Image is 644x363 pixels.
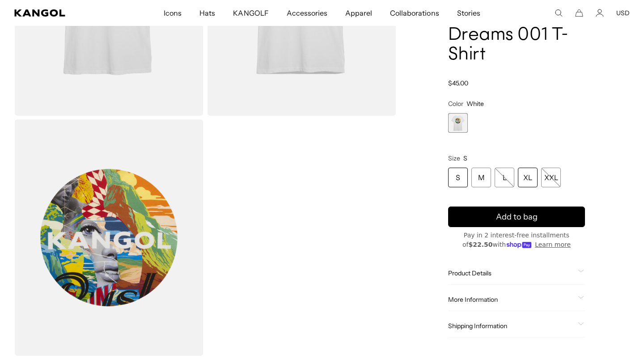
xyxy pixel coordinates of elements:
[448,113,468,133] div: 1 of 1
[575,9,583,17] button: Cart
[463,155,467,163] span: S
[448,79,468,87] span: $45.00
[448,296,574,304] span: More Information
[555,9,563,17] summary: Search here
[448,155,460,163] span: Size
[466,100,484,108] span: White
[518,168,538,188] div: XL
[448,113,468,133] label: White
[448,322,574,330] span: Shipping Information
[448,270,574,278] span: Product Details
[541,168,561,188] div: XXL
[596,9,604,17] a: Account
[448,168,468,188] div: S
[448,207,585,228] button: Add to bag
[616,9,630,17] button: USD
[496,211,538,223] span: Add to bag
[471,168,491,188] div: M
[14,9,108,17] a: Kangol
[448,100,463,108] span: Color
[495,168,514,188] div: L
